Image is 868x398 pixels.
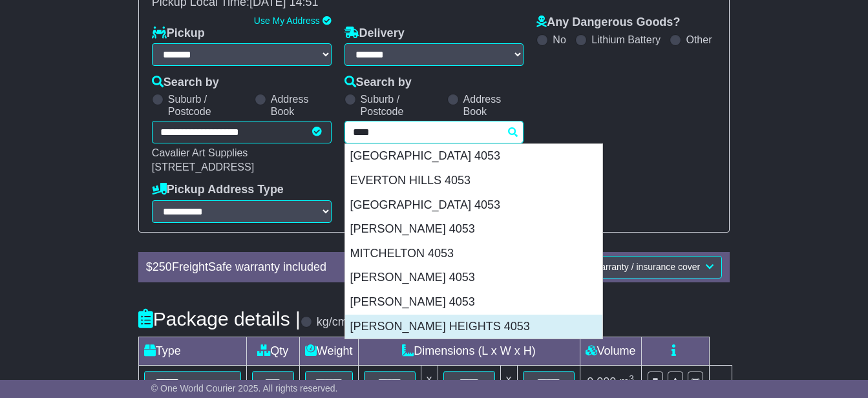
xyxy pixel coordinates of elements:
div: [PERSON_NAME] 4053 [345,217,602,242]
span: © One World Courier 2025. All rights reserved. [151,383,338,393]
td: Dimensions (L x W x H) [358,337,580,365]
label: Other [686,34,712,46]
label: Any Dangerous Goods? [536,16,680,30]
label: Suburb / Postcode [168,93,248,118]
div: [GEOGRAPHIC_DATA] 4053 [345,144,602,169]
span: 250 [153,260,172,273]
div: [PERSON_NAME] 4053 [345,266,602,290]
label: No [553,34,566,46]
div: [PERSON_NAME] HEIGHTS 4053 [345,315,602,339]
sup: 3 [629,373,634,383]
a: Use My Address [254,16,320,26]
label: Suburb / Postcode [361,93,441,118]
div: [GEOGRAPHIC_DATA] 4053 [345,193,602,218]
label: kg/cm [317,315,348,330]
label: Pickup [152,26,205,41]
label: Search by [344,76,412,90]
td: Qty [246,337,299,365]
td: Type [138,337,246,365]
button: Increase my warranty / insurance cover [534,256,722,278]
td: Weight [299,337,358,365]
label: Address Book [271,93,332,118]
label: Delivery [344,26,405,41]
div: [PERSON_NAME] 4053 [345,290,602,315]
span: 0.000 [587,375,616,388]
span: Increase my warranty / insurance cover [542,262,700,272]
td: Volume [580,337,641,365]
label: Search by [152,76,219,90]
div: MITCHELTON 4053 [345,242,602,266]
label: Pickup Address Type [152,183,284,197]
div: EVERTON HILLS 4053 [345,169,602,193]
span: Cavalier Art Supplies [152,147,248,158]
span: [STREET_ADDRESS] [152,162,254,173]
span: m [619,375,634,388]
h4: Package details | [138,308,301,330]
label: Lithium Battery [591,34,661,46]
div: $ FreightSafe warranty included [140,260,429,275]
label: Address Book [463,93,524,118]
